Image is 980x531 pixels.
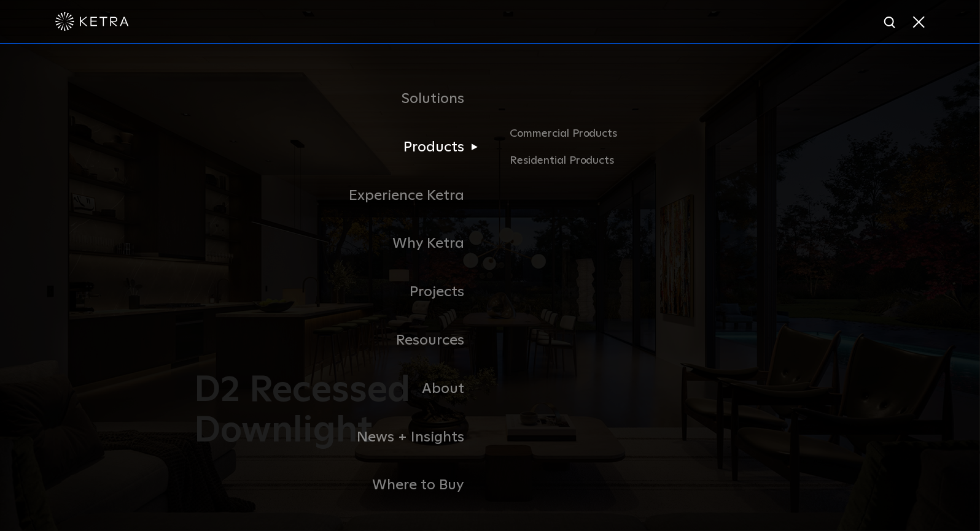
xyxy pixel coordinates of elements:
img: search icon [883,15,898,31]
a: Residential Products [510,152,797,170]
a: Projects [183,268,490,316]
a: News + Insights [183,413,490,462]
a: Where to Buy [183,461,490,510]
a: Solutions [183,75,490,123]
a: Why Ketra [183,220,490,268]
a: Resources [183,316,490,365]
a: Products [183,123,490,172]
img: ketra-logo-2019-white [55,12,129,31]
a: Commercial Products [510,125,797,152]
a: Experience Ketra [183,172,490,220]
div: Navigation Menu [183,75,797,510]
a: About [183,365,490,413]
